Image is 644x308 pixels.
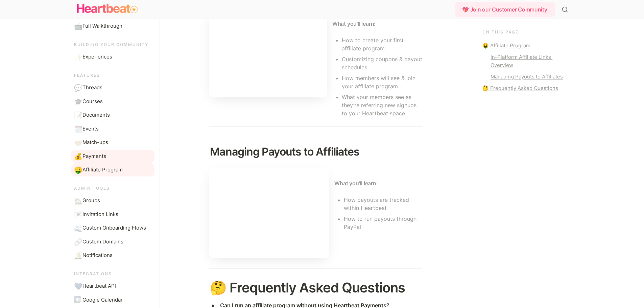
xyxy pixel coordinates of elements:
span: Notifications [82,252,113,259]
div: 💖 Join our Customer Community [455,2,554,17]
a: ✨Experiences [71,50,154,64]
strong: What you’ll learn: [332,20,376,27]
span: 📝 [74,111,81,118]
span: 🎓 [74,98,81,104]
span: Features [74,73,100,78]
span: Courses [82,98,103,105]
a: 🏡Groups [71,194,154,207]
h1: 🤔 Frequently Asked Questions [209,280,422,295]
span: Custom Domains [82,238,123,246]
a: 💬Threads [71,81,154,94]
span: Integrations [74,271,112,276]
li: How payouts are tracked within Heartbeat [344,195,422,213]
a: In-Platform Affiliate Links Overview [482,53,565,69]
span: 🗓️ [74,125,81,132]
span: Custom Onboarding Flows [82,224,146,232]
span: Building your community [74,42,148,47]
iframe: www.loom.com [209,9,327,97]
span: Documents [82,111,110,119]
a: Google CalendarGoogle Calendar [71,293,154,307]
span: Groups [82,197,100,205]
span: Heartbeat API [82,282,116,290]
iframe: www.loom.com [209,168,329,258]
span: 💌 [74,211,81,217]
span: 🤑 [74,166,81,173]
span: Affiliate Program [82,166,123,174]
a: 🤝Match-ups [71,136,154,149]
strong: What you’ll learn: [334,180,378,187]
span: Admin Tools [74,186,110,191]
span: 🤝 [74,139,81,145]
img: Google Calendar [74,296,81,303]
a: 📝Documents [71,109,154,122]
span: Experiences [82,53,112,61]
span: Invitation Links [82,211,118,218]
li: How to create your first affiliate program [342,35,422,53]
a: 🌊Custom Onboarding Flows [71,221,154,235]
span: Events [82,125,99,133]
a: 🤑 Affiliate Program [482,42,565,50]
a: 💖 Join our Customer Community [455,2,557,17]
span: Match-ups [82,139,108,146]
a: 📺Full Walkthrough [71,20,154,33]
a: 💌Invitation Links [71,208,154,221]
a: 🤔 Frequently Asked Questions [482,84,565,92]
span: ✨ [74,53,81,60]
span: 💰 [74,152,81,159]
h2: Managing Payouts to Affiliates [209,143,422,161]
a: 🎓Courses [71,95,154,108]
span: 🏡 [74,197,81,204]
span: Threads [82,84,102,92]
span: 💙 [74,282,81,289]
img: Logo [77,2,138,16]
a: 🤑Affiliate Program [71,163,154,176]
a: 💰Payments [71,150,154,163]
span: On this page [482,29,519,34]
a: 💙Heartbeat API [71,280,154,293]
span: Google Calendar [82,296,123,304]
span: 🌊 [74,224,81,231]
li: Customizing coupons & payout schedules [342,54,422,72]
span: 💬 [74,84,81,91]
span: Payments [82,152,106,160]
a: 🔔Notifications [71,249,154,262]
a: 🗓️Events [71,122,154,136]
a: Managing Payouts to Affiliates [482,73,565,81]
li: How to run payouts through PayPal [344,214,422,232]
a: 🔗Custom Domains [71,235,154,248]
li: What your members see as they’re referring new signups to your Heartbeat space [342,92,422,118]
span: 🔗 [74,238,81,245]
span: 📺 [74,22,81,29]
div: In-Platform Affiliate Links Overview [491,53,565,69]
span: Full Walkthrough [82,22,122,30]
li: How members will see & join your affiliate program [342,73,422,91]
div: Managing Payouts to Affiliates [491,73,565,81]
span: 🔔 [74,252,81,258]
